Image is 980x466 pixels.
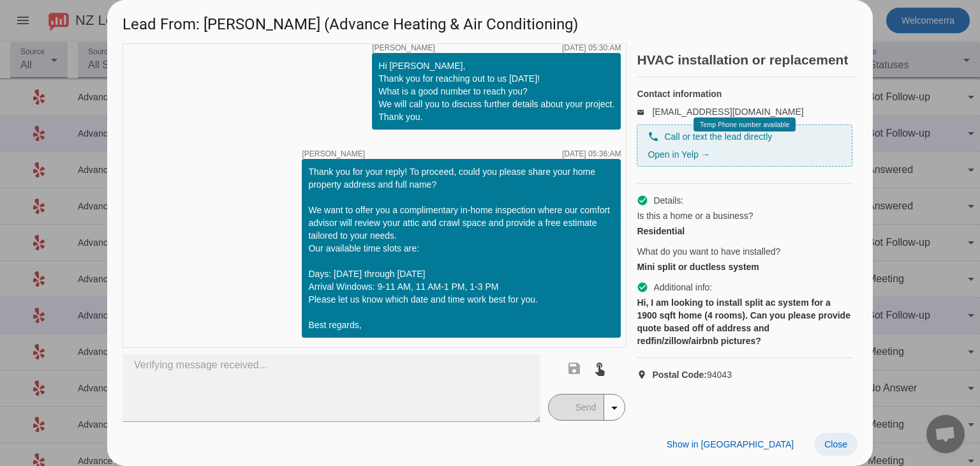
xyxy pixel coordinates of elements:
[637,195,648,206] mat-icon: check_circle
[653,194,683,207] span: Details:
[700,121,789,128] span: Temp Phone number available
[637,260,852,273] div: Mini split or ductless system
[648,149,709,160] a: Open in Yelp →
[637,209,753,222] span: Is this a home or a business?
[637,109,652,115] mat-icon: email
[814,433,857,456] button: Close
[562,150,621,158] div: [DATE] 05:36:AM
[652,368,732,381] span: 94043
[637,225,852,237] div: Residential
[637,296,852,347] div: Hi, I am looking to install split ac system for a 1900 sqft home (4 rooms). Can you please provid...
[637,282,648,293] mat-icon: check_circle
[637,370,652,380] mat-icon: location_on
[657,433,804,456] button: Show in [GEOGRAPHIC_DATA]
[562,44,621,52] div: [DATE] 05:30:AM
[653,281,712,294] span: Additional info:
[648,131,659,142] mat-icon: phone
[652,370,707,380] strong: Postal Code:
[637,245,780,258] span: What do you want to have installed?
[302,150,365,158] span: [PERSON_NAME]
[664,130,772,143] span: Call or text the lead directly
[667,439,794,449] span: Show in [GEOGRAPHIC_DATA]
[637,87,852,100] h4: Contact information
[607,400,622,416] mat-icon: arrow_drop_down
[652,107,803,117] a: [EMAIL_ADDRESS][DOMAIN_NAME]
[637,54,857,66] h2: HVAC installation or replacement
[592,361,607,376] mat-icon: touch_app
[308,165,614,331] div: Thank you for your reply! To proceed, could you please share your home property address and full ...
[378,59,614,123] div: Hi [PERSON_NAME], Thank you for reaching out to us [DATE]! What is a good number to reach you? We...
[824,439,847,449] span: Close
[372,44,435,52] span: [PERSON_NAME]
